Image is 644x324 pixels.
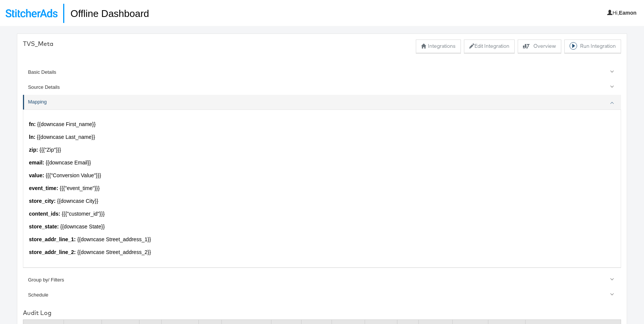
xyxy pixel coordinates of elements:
[63,4,149,23] h1: Offline Dashboard
[28,69,617,76] div: Basic Details
[29,236,76,242] strong: store_addr_line_1 :
[29,172,615,179] p: {{{"Conversion Value"}}}
[29,198,56,204] strong: store_city :
[464,40,515,53] button: Edit Integration
[29,172,44,178] strong: value :
[23,65,621,80] a: Basic Details
[28,99,617,106] div: Mapping
[28,277,617,284] div: Group by/ Filters
[23,309,621,317] div: Audit Log
[29,134,615,141] p: {{downcase Last_name}}
[29,159,615,167] p: {{downcase Email}}
[23,287,621,302] a: Schedule
[29,223,615,231] p: {{downcase State}}
[23,95,621,110] a: Mapping
[29,121,615,128] p: {{downcase First_name}}
[29,249,76,255] strong: store_addr_line_2 :
[29,134,35,140] strong: ln :
[28,84,617,91] div: Source Details
[29,198,615,205] p: {{downcase City}}
[29,147,38,153] strong: zip :
[29,146,615,154] p: {{{"Zip"}}}
[29,211,60,217] strong: content_ids :
[29,160,44,166] strong: email :
[29,236,615,243] p: {{downcase Street_address_1}}
[23,110,621,267] div: Mapping
[23,80,621,94] a: Source Details
[29,210,615,218] p: {{{"customer_id"}}}
[23,273,621,287] a: Group by/ Filters
[416,40,461,53] button: Integrations
[619,10,636,16] b: Eamon
[6,9,58,17] img: StitcherAds
[28,292,617,299] div: Schedule
[23,40,53,48] div: TVS_Meta
[29,185,58,191] strong: event_time :
[29,121,36,127] strong: fn :
[29,249,615,256] p: {{downcase Street_address_2}}
[29,224,59,230] strong: store_state :
[29,185,615,192] p: {{{"event_time"}}}
[518,40,561,53] button: Overview
[564,40,621,53] button: Run Integration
